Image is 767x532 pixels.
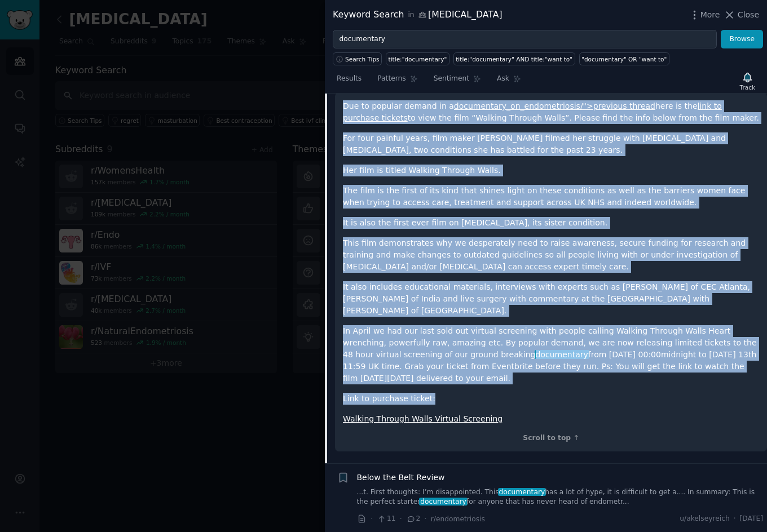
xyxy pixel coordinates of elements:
span: Results [337,74,362,84]
a: ...t. First thoughts: I’m disappointed. Thisdocumentaryhas a lot of hype, it is difficult to get ... [357,487,764,507]
span: 2 [406,514,420,524]
a: Results [333,70,365,93]
span: Patterns [377,74,405,84]
p: In April we had our last sold out virtual screening with people calling Walking Through Walls Hea... [343,325,759,384]
span: Sentiment [434,74,469,84]
p: It also includes educational materials, interviews with experts such as [PERSON_NAME] of CEC Atla... [343,281,759,317]
span: More [700,9,720,21]
span: Close [738,9,759,21]
span: u/akelseyreich [680,514,729,524]
a: documentary_on_endometriosis/">previous thread [454,101,655,110]
a: Sentiment [430,70,485,93]
p: Her film is titled Walking Through Walls. [343,165,759,176]
span: in [408,10,414,20]
span: r/endometriosis [431,515,485,523]
a: title:"documentary" [386,52,449,65]
p: It is also the first ever film on [MEDICAL_DATA], its sister condition. [343,217,759,229]
div: title:"documentary" [389,55,447,63]
button: Browse [721,30,763,49]
button: More [689,9,720,21]
a: Patterns [373,70,421,93]
div: Keyword Search [MEDICAL_DATA] [333,8,502,22]
span: documentary [419,498,467,506]
button: Track [736,69,759,93]
a: Below the Belt Review [357,472,445,484]
button: Close [724,9,759,21]
a: Walking Through Walls Virtual Screening [343,414,502,423]
p: For four painful years, film maker [PERSON_NAME] filmed her struggle with [MEDICAL_DATA] and [MED... [343,132,759,156]
a: title:"documentary" AND title:"want to" [453,52,575,65]
a: "documentary" OR "want to" [579,52,669,65]
div: Scroll to top ↑ [343,433,759,444]
span: documentary [535,350,589,359]
p: Link to purchase ticket: [343,393,759,405]
span: · [734,514,736,524]
span: 11 [377,514,395,524]
span: Search Tips [345,55,380,63]
span: · [371,513,373,525]
div: title:"documentary" AND title:"want to" [456,55,572,63]
input: Try a keyword related to your business [333,30,717,49]
span: · [400,513,402,525]
span: documentary [498,488,546,496]
a: Ask [493,70,525,93]
p: Due to popular demand in a here is the to view the film “Walking Through Walls”. Please find the ... [343,100,759,124]
div: Track [740,83,755,91]
div: "documentary" OR "want to" [581,55,667,63]
span: [DATE] [740,514,763,524]
p: The film is the first of its kind that shines light on these conditions as well as the barriers w... [343,185,759,209]
span: Ask [497,74,509,84]
button: Search Tips [333,52,382,65]
p: This film demonstrates why we desperately need to raise awareness, secure funding for research an... [343,237,759,273]
span: · [424,513,426,525]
